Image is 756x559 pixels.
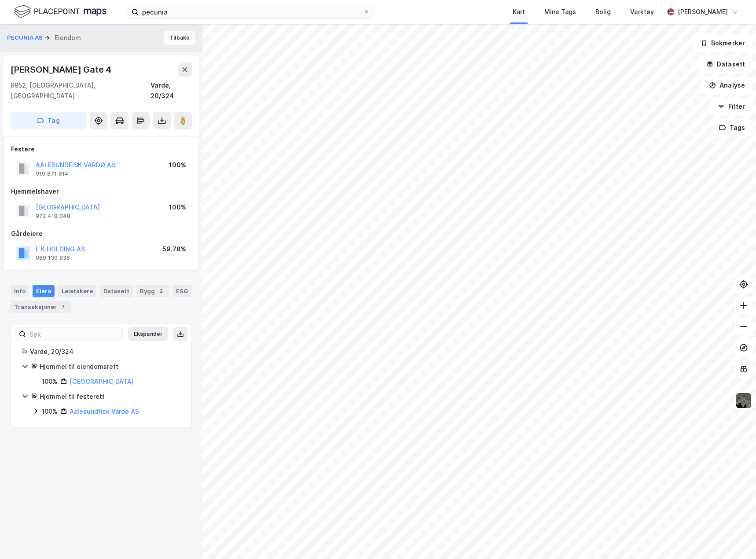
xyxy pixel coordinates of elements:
div: Hjemmel til eiendomsrett [40,361,181,372]
button: Tags [712,119,752,136]
div: 9952, [GEOGRAPHIC_DATA], [GEOGRAPHIC_DATA] [11,80,150,101]
div: 972 418 048 [36,213,70,220]
div: Festere [11,144,191,154]
div: [PERSON_NAME] Gate 4 [11,63,113,77]
div: Transaksjoner [11,301,71,313]
input: Søk på adresse, matrikkel, gårdeiere, leietakere eller personer [139,5,363,18]
div: Verktøy [630,7,654,17]
button: PECUNIA AS [7,33,44,42]
button: Filter [710,98,752,115]
div: Eiendom [55,33,81,43]
div: Bygg [136,285,169,297]
button: Ekspander [128,327,168,341]
div: 100% [42,376,58,387]
div: 59.78% [162,244,186,254]
div: 7 [59,302,67,311]
div: Vardø, 20/324 [150,80,192,101]
div: 100% [169,202,186,213]
button: Analyse [701,77,752,94]
div: Kart [513,7,525,17]
div: 100% [42,406,58,417]
div: ESG [172,285,191,297]
button: Bokmerker [693,34,752,52]
div: [PERSON_NAME] [678,7,728,17]
div: Gårdeiere [11,228,191,239]
div: Datasett [100,285,133,297]
button: Tilbake [164,31,195,45]
div: 919 871 814 [36,170,69,177]
div: Bolig [595,7,611,17]
iframe: Chat Widget [712,517,756,559]
button: Tag [11,112,86,129]
img: logo.f888ab2527a4732fd821a326f86c7f29.svg [14,4,106,19]
div: Leietakere [58,285,96,297]
div: 100% [169,160,186,170]
div: Vardø, 20/324 [30,346,181,357]
img: 9k= [735,392,752,409]
div: Info [11,285,29,297]
div: Kontrollprogram for chat [712,517,756,559]
a: Aalesundfisk Vardø AS [70,408,139,415]
div: Eiere [33,285,55,297]
a: [GEOGRAPHIC_DATA] [70,378,134,385]
div: Hjemmel til festerett [40,391,181,402]
button: Datasett [699,55,752,73]
div: Mine Tags [544,7,576,17]
input: Søk [26,327,122,341]
div: Hjemmelshaver [11,186,191,197]
div: 989 130 838 [36,254,70,261]
div: 2 [157,287,165,295]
